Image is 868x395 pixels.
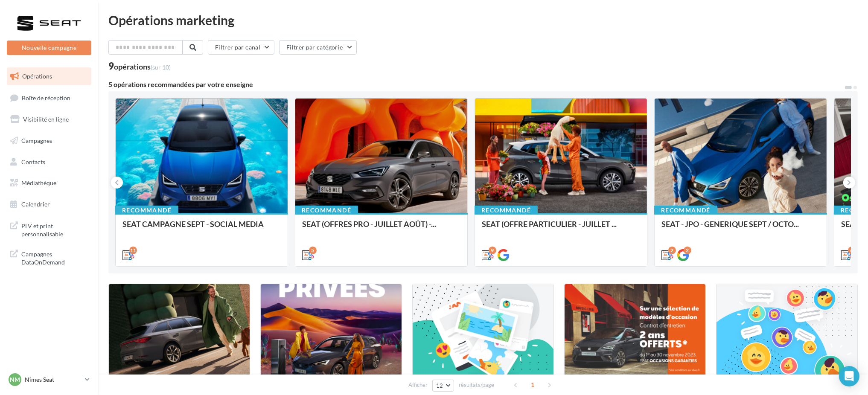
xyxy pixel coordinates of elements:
[10,375,20,384] span: Nm
[279,40,357,55] button: Filtrer par catégorie
[848,247,856,254] div: 6
[7,372,91,388] a: Nm Nîmes Seat
[7,41,91,55] button: Nouvelle campagne
[208,40,274,55] button: Filtrer par canal
[684,247,691,254] div: 2
[23,116,69,123] span: Visibilité en ligne
[21,248,88,267] span: Campagnes DataOnDemand
[21,179,56,186] span: Médiathèque
[5,132,93,150] a: Campagnes
[5,217,93,242] a: PLV et print personnalisable
[408,381,428,389] span: Afficher
[309,247,317,254] div: 5
[482,219,617,229] span: SEAT (OFFRE PARTICULIER - JUILLET ...
[839,366,859,386] div: Open Intercom Messenger
[459,381,494,389] span: résultats/page
[5,110,93,128] a: Visibilité en ligne
[526,378,539,392] span: 1
[108,61,171,71] div: 9
[5,67,93,85] a: Opérations
[5,153,93,171] a: Contacts
[21,200,50,208] span: Calendrier
[21,220,88,238] span: PLV et print personnalisable
[475,206,538,215] div: Recommandé
[108,81,844,88] div: 5 opérations recommandées par votre enseigne
[151,64,171,71] span: (sur 10)
[432,380,454,392] button: 12
[5,174,93,192] a: Médiathèque
[668,247,676,254] div: 2
[5,195,93,213] a: Calendrier
[5,89,93,107] a: Boîte de réception
[129,247,137,254] div: 11
[108,14,858,26] div: Opérations marketing
[489,247,496,254] div: 9
[114,63,171,70] div: opérations
[21,158,45,165] span: Contacts
[22,73,52,80] span: Opérations
[21,137,52,144] span: Campagnes
[661,219,799,229] span: SEAT - JPO - GENERIQUE SEPT / OCTO...
[122,219,264,229] span: SEAT CAMPAGNE SEPT - SOCIAL MEDIA
[654,206,717,215] div: Recommandé
[115,206,178,215] div: Recommandé
[22,94,70,101] span: Boîte de réception
[25,375,82,384] p: Nîmes Seat
[5,245,93,270] a: Campagnes DataOnDemand
[295,206,358,215] div: Recommandé
[302,219,436,229] span: SEAT (OFFRES PRO - JUILLET AOÛT) -...
[436,382,443,389] span: 12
